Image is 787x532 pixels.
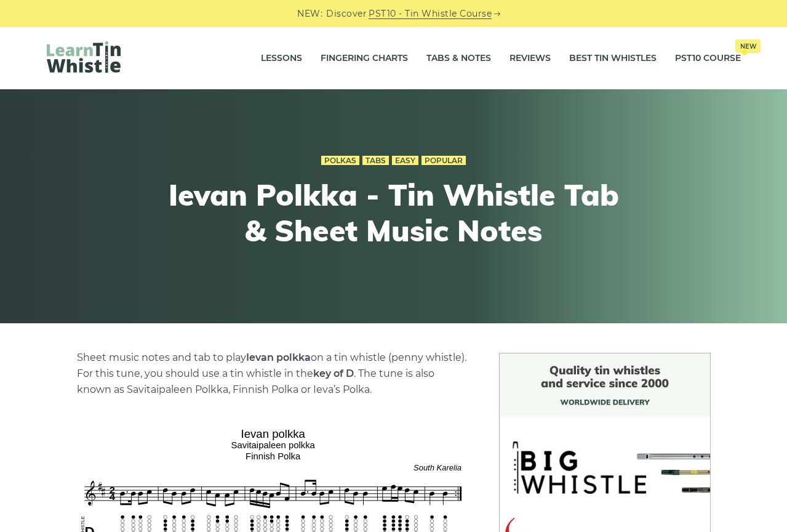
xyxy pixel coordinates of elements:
a: Popular [421,156,466,166]
a: Tabs & Notes [426,43,491,74]
a: PST10 CourseNew [675,43,741,74]
a: Tabs [362,156,389,166]
a: Easy [392,156,418,166]
h1: Ievan Polkka - Tin Whistle Tab & Sheet Music Notes [167,177,620,248]
strong: key of D [313,368,354,379]
a: Polkas [321,156,359,166]
span: New [735,39,761,53]
a: Reviews [509,43,551,74]
a: Fingering Charts [321,43,408,74]
a: Best Tin Whistles [569,43,657,74]
a: Lessons [261,43,302,74]
strong: Ievan polkka [246,352,311,363]
img: LearnTinWhistle.com [47,41,121,73]
p: Sheet music notes and tab to play on a tin whistle (penny whistle). For this tune, you should use... [77,350,469,398]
